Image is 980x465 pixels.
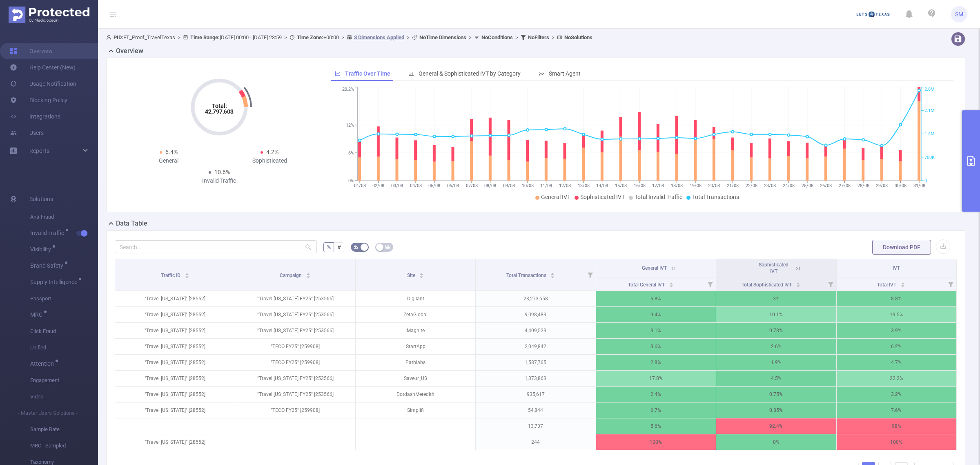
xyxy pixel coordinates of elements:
[10,76,76,92] a: Usage Notification
[745,183,757,188] tspan: 22/08
[235,355,355,370] p: "TECO FY25" [259908]
[716,387,836,402] p: 0.75%
[116,46,143,56] h2: Overview
[235,323,355,338] p: "Travel [US_STATE] FY25" [253566]
[30,361,57,367] span: Attention
[476,387,595,402] p: 935,617
[339,34,347,40] span: >
[564,34,592,40] b: No Solutions
[796,281,801,286] div: Sort
[596,418,716,434] p: 5.6%
[345,70,390,77] span: Traffic Over Time
[115,387,235,402] p: "Travel [US_STATE]" [28552]
[356,307,475,322] p: ZetaGlobal
[716,307,836,322] p: 10.1%
[115,371,235,386] p: "Travel [US_STATE]" [28552]
[692,194,739,200] span: Total Transactions
[165,149,178,155] span: 6.4%
[550,272,555,274] i: icon: caret-up
[30,372,98,389] span: Engagement
[837,307,956,322] p: 19.5%
[419,275,424,277] i: icon: caret-down
[528,34,549,40] b: No Filters
[30,323,98,340] span: Click Fraud
[115,355,235,370] p: "Travel [US_STATE]" [28552]
[913,183,925,188] tspan: 31/08
[708,183,720,188] tspan: 20/08
[837,434,956,450] p: 100%
[894,183,906,188] tspan: 30/08
[404,34,412,40] span: >
[30,340,98,356] span: Unified
[282,34,290,40] span: >
[407,273,416,278] span: Site
[30,389,98,405] span: Video
[419,70,521,77] span: General & Sophisticated IVT by Category
[106,35,114,40] i: icon: user
[596,387,716,402] p: 2.4%
[419,34,466,40] b: No Time Dimensions
[716,323,836,338] p: 0.78%
[503,183,514,188] tspan: 09/08
[185,275,189,277] i: icon: caret-down
[161,273,182,278] span: Traffic ID
[837,339,956,354] p: 6.2%
[115,307,235,322] p: "Travel [US_STATE]" [28552]
[670,183,682,188] tspan: 18/08
[327,244,331,250] span: %
[235,387,355,402] p: "Travel [US_STATE] FY25" [253566]
[584,259,596,291] i: Filter menu
[10,92,67,108] a: Blocking Policy
[820,183,832,188] tspan: 26/08
[356,402,475,418] p: Simplifi
[669,281,674,286] div: Sort
[837,371,956,386] p: 22.2%
[354,244,359,249] i: icon: bg-colors
[30,230,67,236] span: Invalid Traffic
[596,402,716,418] p: 6.7%
[476,371,595,386] p: 1,373,863
[356,339,475,354] p: StartApp
[924,178,927,183] tspan: 0
[955,6,963,22] span: SM
[185,272,189,274] i: icon: caret-up
[596,291,716,306] p: 5.8%
[30,312,45,317] span: MRC
[541,194,570,200] span: General IVT
[837,355,956,370] p: 4.7%
[354,183,365,188] tspan: 01/08
[10,108,60,125] a: Integrations
[476,355,595,370] p: 1,587,765
[945,277,956,291] i: Filter menu
[893,265,900,271] span: IVT
[669,281,673,284] i: icon: caret-up
[30,209,98,225] span: Anti-Fraud
[901,284,905,286] i: icon: caret-down
[385,244,390,249] i: icon: table
[596,371,716,386] p: 17.8%
[716,402,836,418] p: 0.85%
[29,148,49,154] span: Reports
[615,183,626,188] tspan: 15/08
[419,272,424,274] i: icon: caret-up
[115,434,235,450] p: "Travel [US_STATE]" [28552]
[10,43,53,59] a: Overview
[342,87,354,92] tspan: 20.2%
[877,282,898,288] span: Total IVT
[297,34,323,40] b: Time Zone:
[306,275,311,277] i: icon: caret-down
[447,183,459,188] tspan: 06/08
[900,281,905,286] div: Sort
[356,371,475,386] p: Saveur_US
[716,434,836,450] p: 0%
[116,219,147,228] h2: Data Table
[337,244,341,250] span: #
[704,277,716,291] i: Filter menu
[235,307,355,322] p: "Travel [US_STATE] FY25" [253566]
[356,387,475,402] p: DotdashMeredith
[356,323,475,338] p: Magnite
[115,323,235,338] p: "Travel [US_STATE]" [28552]
[356,291,475,306] p: Digilant
[10,59,76,76] a: Help Center (New)
[476,418,595,434] p: 13,737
